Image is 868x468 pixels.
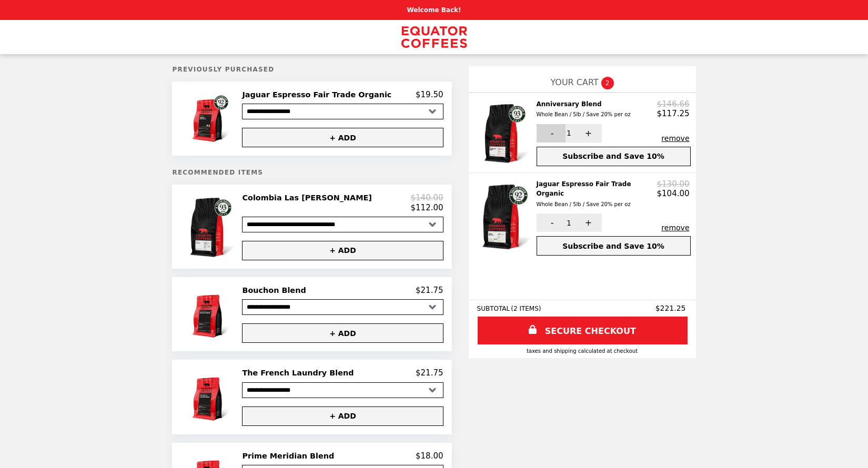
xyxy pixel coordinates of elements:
button: + ADD [242,323,443,343]
p: $130.00 [657,179,690,189]
span: 1 [567,219,571,227]
p: $146.66 [657,99,690,109]
span: $221.25 [655,304,688,312]
img: Jaguar Espresso Fair Trade Organic [186,90,235,147]
p: $104.00 [657,189,690,198]
span: SUBTOTAL [477,305,511,312]
span: YOUR CART [550,77,598,87]
h2: The French Laundry Blend [242,368,358,378]
span: 2 [601,77,614,89]
button: - [537,213,566,232]
button: + [573,213,602,232]
p: $19.50 [416,90,443,99]
h2: Jaguar Espresso Fair Trade Organic [242,90,396,99]
button: + ADD [242,241,443,260]
p: $18.00 [416,451,443,461]
p: $21.75 [416,368,443,378]
img: The French Laundry Blend [186,368,235,425]
img: Anniversary Blend [476,99,532,166]
h2: Jaguar Espresso Fair Trade Organic [537,179,657,209]
button: - [537,124,566,143]
p: $112.00 [411,203,443,212]
img: Colombia Las Rosas [182,193,238,260]
button: Subscribe and Save 10% [537,236,691,256]
h2: Bouchon Blend [242,286,310,295]
h5: Previously Purchased [172,66,451,73]
p: $140.00 [411,193,443,202]
a: SECURE CHECKOUT [478,317,688,344]
h2: Prime Meridian Blend [242,451,338,461]
button: + ADD [242,128,443,147]
button: Subscribe and Save 10% [537,147,691,166]
p: Welcome Back! [407,6,461,14]
select: Select a product variant [242,217,443,232]
h2: Anniversary Blend [537,99,635,120]
button: + [573,124,602,143]
button: remove [661,223,689,232]
button: remove [661,134,689,143]
img: Bouchon Blend [186,286,235,343]
h5: Recommended Items [172,169,451,176]
img: Brand Logo [401,26,467,48]
span: ( 2 ITEMS ) [511,305,541,312]
select: Select a product variant [242,299,443,315]
p: $21.75 [416,286,443,295]
span: 1 [567,129,571,137]
div: Whole Bean / 5lb / Save 20% per oz [537,110,631,119]
img: Jaguar Espresso Fair Trade Organic [473,179,535,253]
div: Taxes and Shipping calculated at checkout [477,348,688,354]
h2: Colombia Las [PERSON_NAME] [242,193,376,202]
button: + ADD [242,406,443,426]
p: $117.25 [657,109,690,118]
select: Select a product variant [242,104,443,119]
div: Whole Bean / 5lb / Save 20% per oz [537,200,653,209]
select: Select a product variant [242,382,443,398]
